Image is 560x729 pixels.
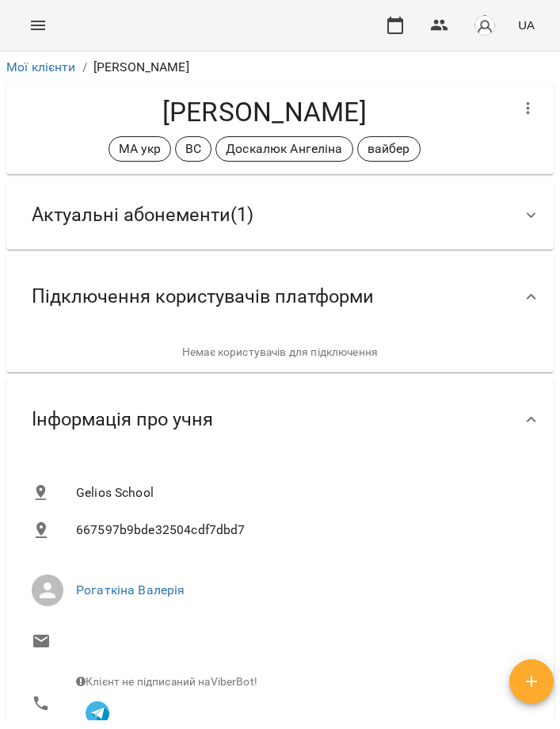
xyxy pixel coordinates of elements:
button: Menu [19,6,57,44]
span: Клієнт не підписаний на ViberBot! [76,675,257,688]
p: МА укр [119,139,161,158]
div: Підключення користувачів платформи [6,256,554,338]
div: Інформація про учня [6,379,554,460]
div: Доскалюк Ангеліна [215,136,353,162]
img: avatar_s.png [474,14,496,36]
button: UA [512,10,541,40]
div: Актуальні абонементи(1) [6,181,554,250]
span: UA [518,17,535,33]
p: [PERSON_NAME] [93,58,189,77]
div: вайбер [357,136,421,162]
a: Мої клієнти [6,59,76,74]
p: Доскалюк Ангеліна [226,139,343,158]
nav: breadcrumb [6,58,554,77]
span: Gelios School [76,483,528,502]
p: Немає користувачів для підключення [19,345,541,361]
span: 667597b9bde32504cdf7dbd7 [76,521,528,540]
li: / [82,58,87,77]
div: ВС [175,136,211,162]
a: Рогаткіна Валерія [76,582,185,597]
p: вайбер [368,139,410,158]
p: ВС [185,139,201,158]
h4: [PERSON_NAME] [19,96,509,128]
img: Telegram [86,701,109,725]
span: Підключення користувачів платформи [32,284,374,309]
div: МА укр [109,136,171,162]
span: Інформація про учня [32,407,213,432]
span: Актуальні абонементи ( 1 ) [32,203,253,227]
